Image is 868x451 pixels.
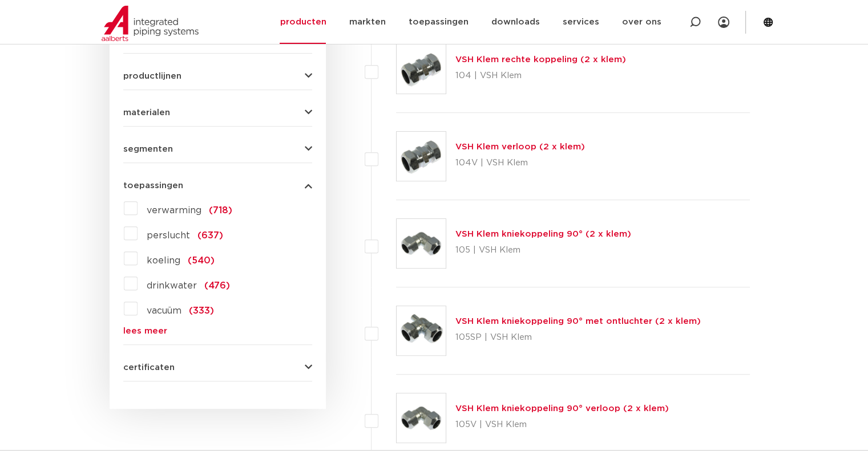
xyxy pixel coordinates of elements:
[455,230,631,238] a: VSH Klem kniekoppeling 90° (2 x klem)
[123,108,170,117] span: materialen
[147,281,197,290] span: drinkwater
[123,72,312,80] button: productlijnen
[397,44,446,94] img: Thumbnail for VSH Klem rechte koppeling (2 x klem)
[455,55,626,64] a: VSH Klem rechte koppeling (2 x klem)
[123,327,312,335] a: lees meer
[209,206,232,215] span: (718)
[397,306,446,355] img: Thumbnail for VSH Klem kniekoppeling 90° met ontluchter (2 x klem)
[397,219,446,268] img: Thumbnail for VSH Klem kniekoppeling 90° (2 x klem)
[123,72,181,80] span: productlijnen
[123,108,312,117] button: materialen
[455,143,585,151] a: VSH Klem verloop (2 x klem)
[397,393,446,442] img: Thumbnail for VSH Klem kniekoppeling 90° verloop (2 x klem)
[123,363,312,372] button: certificaten
[147,306,181,315] span: vacuüm
[123,145,312,153] button: segmenten
[147,256,180,265] span: koeling
[204,281,230,290] span: (476)
[147,206,201,215] span: verwarming
[123,181,312,190] button: toepassingen
[123,181,183,190] span: toepassingen
[455,317,701,326] a: VSH Klem kniekoppeling 90° met ontluchter (2 x klem)
[397,132,446,181] img: Thumbnail for VSH Klem verloop (2 x klem)
[455,241,631,259] p: 105 | VSH Klem
[455,404,669,413] a: VSH Klem kniekoppeling 90° verloop (2 x klem)
[123,363,175,372] span: certificaten
[455,67,626,85] p: 104 | VSH Klem
[455,416,669,434] p: 105V | VSH Klem
[188,256,215,265] span: (540)
[455,154,585,172] p: 104V | VSH Klem
[189,306,214,315] span: (333)
[197,231,223,240] span: (637)
[147,231,190,240] span: perslucht
[123,145,173,153] span: segmenten
[455,328,701,347] p: 105SP | VSH Klem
